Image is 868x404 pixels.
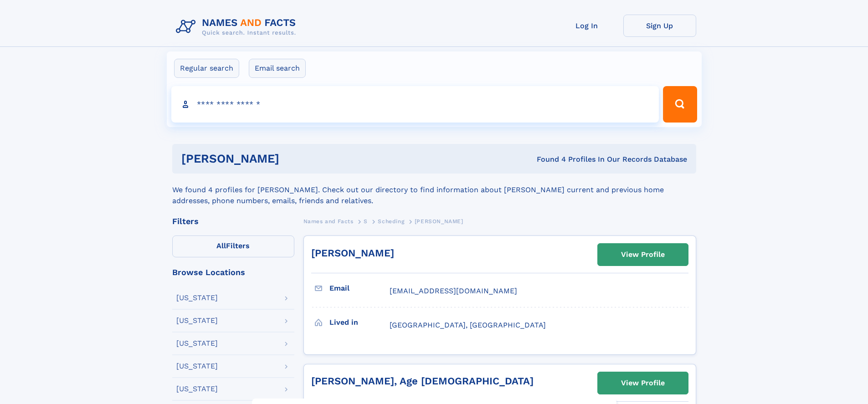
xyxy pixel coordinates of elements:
label: Filters [172,235,294,257]
div: [US_STATE] [176,385,218,393]
label: Regular search [174,59,239,78]
label: Email search [249,59,306,78]
a: [PERSON_NAME], Age [DEMOGRAPHIC_DATA] [311,375,534,387]
div: View Profile [621,373,665,394]
span: [PERSON_NAME] [415,218,463,225]
div: [US_STATE] [176,340,218,347]
h3: Lived in [329,315,390,330]
h3: Email [329,281,390,296]
a: Scheding [378,215,404,227]
a: Sign Up [623,15,696,37]
span: [GEOGRAPHIC_DATA], [GEOGRAPHIC_DATA] [390,321,546,329]
a: S [364,215,368,227]
a: [PERSON_NAME] [311,247,394,259]
a: View Profile [598,244,688,266]
div: Browse Locations [172,268,294,276]
div: We found 4 profiles for [PERSON_NAME]. Check out our directory to find information about [PERSON_... [172,174,696,206]
span: S [364,218,368,225]
div: Found 4 Profiles In Our Records Database [408,154,687,164]
img: Logo Names and Facts [172,15,303,39]
span: [EMAIL_ADDRESS][DOMAIN_NAME] [390,286,517,295]
button: Search Button [663,86,697,123]
div: [US_STATE] [176,294,218,302]
a: View Profile [598,372,688,394]
span: Scheding [378,218,404,225]
h1: [PERSON_NAME] [181,153,408,164]
div: [US_STATE] [176,317,218,324]
a: Log In [550,15,623,37]
span: All [216,241,226,250]
input: search input [171,86,659,123]
div: View Profile [621,244,665,265]
div: Filters [172,217,294,225]
div: [US_STATE] [176,363,218,370]
a: Names and Facts [303,215,354,227]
